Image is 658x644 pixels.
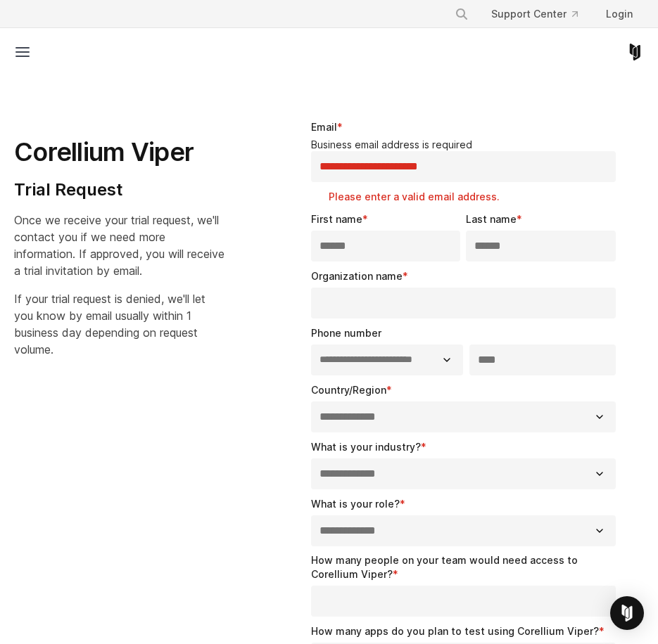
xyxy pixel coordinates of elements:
a: Login [595,1,644,27]
a: Support Center [480,1,589,27]
h1: Corellium Viper [14,136,227,168]
a: Corellium Home [626,44,644,60]
label: Please enter a valid email address. [329,190,621,204]
span: What is your role? [311,498,400,510]
span: What is your industry? [311,441,421,453]
div: Open Intercom Messenger [610,596,644,630]
span: Organization name [311,270,403,282]
span: Last name [466,213,517,225]
div: Navigation Menu [443,1,644,27]
span: Phone number [311,327,381,339]
span: How many apps do you plan to test using Corellium Viper? [311,625,599,637]
span: Country/Region [311,384,386,396]
span: How many people on your team would need access to Corellium Viper? [311,554,578,580]
h4: Trial Request [14,179,227,200]
span: Once we receive your trial request, we'll contact you if we need more information. If approved, y... [14,213,224,278]
span: If your trial request is denied, we'll let you know by email usually within 1 business day depend... [14,292,205,356]
legend: Business email address is required [311,139,621,151]
button: Search [449,1,474,27]
span: Email [311,121,337,133]
span: First name [311,213,362,225]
